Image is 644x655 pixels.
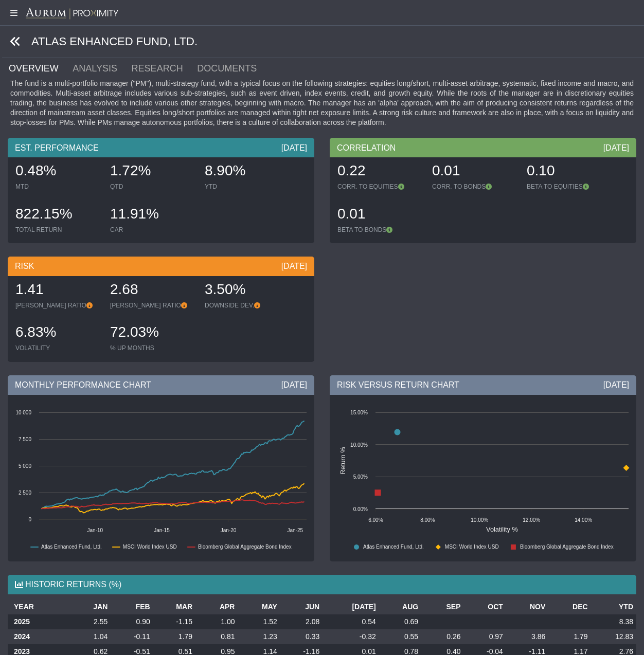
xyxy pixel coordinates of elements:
div: CORR. TO EQUITIES [337,183,422,191]
a: RESEARCH [131,58,196,79]
a: ANALYSIS [71,58,130,79]
text: 8.00% [420,517,435,523]
div: [DATE] [281,142,307,154]
td: 1.00 [195,614,238,629]
div: 0.10 [527,161,611,183]
div: TOTAL RETURN [15,226,100,234]
div: MONTHLY PERFORMANCE CHART [8,375,314,395]
td: 1.79 [548,629,591,644]
div: [DATE] [603,142,629,154]
th: YTD [591,599,636,614]
text: Jan-25 [287,527,303,533]
td: 8.38 [591,614,636,629]
a: DOCUMENTS [196,58,270,79]
th: OCT [464,599,506,614]
text: 5 000 [19,463,31,469]
td: 12.83 [591,629,636,644]
td: -1.15 [153,614,195,629]
div: CAR [110,226,194,234]
th: 2025 [8,614,68,629]
td: 2.55 [68,614,111,629]
div: MTD [15,183,100,191]
th: SEP [421,599,463,614]
text: 6.00% [368,517,383,523]
div: 0.01 [337,204,422,226]
td: 0.33 [280,629,323,644]
text: Atlas Enhanced Fund, Ltd. [41,544,102,550]
td: 1.52 [238,614,280,629]
text: Return % [339,447,347,474]
div: 72.03% [110,322,194,344]
td: 0.97 [464,629,506,644]
text: 2 500 [19,490,31,496]
text: Volatility % [486,525,518,533]
div: [DATE] [603,379,629,391]
th: NOV [506,599,548,614]
div: RISK [8,257,314,276]
div: 3.50% [205,280,289,301]
div: 11.91% [110,204,194,226]
div: 2.68 [110,280,194,301]
th: DEC [548,599,591,614]
div: 1.41 [15,280,100,301]
div: BETA TO BONDS [337,226,422,234]
div: [DATE] [281,379,307,391]
div: 6.83% [15,322,100,344]
th: MAY [238,599,280,614]
div: ATLAS ENHANCED FUND, LTD. [2,26,644,58]
text: 15.00% [350,410,368,415]
div: EST. PERFORMANCE [8,138,314,157]
text: 14.00% [575,517,592,523]
div: The fund is a multi-portfolio manager ("PM"), multi-strategy fund, with a typical focus on the fo... [8,79,636,128]
td: 1.23 [238,629,280,644]
div: DOWNSIDE DEV. [205,301,289,310]
div: CORR. TO BONDS [432,183,516,191]
div: [PERSON_NAME] RATIO [15,301,100,310]
text: Jan-20 [221,527,237,533]
span: 0.48% [15,162,56,178]
text: Bloomberg Global Aggregate Bond Index [520,544,614,550]
text: Atlas Enhanced Fund, Ltd. [363,544,424,550]
text: 10 000 [15,410,31,415]
td: 0.26 [421,629,463,644]
td: -0.11 [111,629,153,644]
th: AUG [379,599,421,614]
td: 1.79 [153,629,195,644]
text: 0 [28,517,31,522]
div: 822.15% [15,204,100,226]
td: 0.81 [195,629,238,644]
div: 8.90% [205,161,289,183]
td: 0.69 [379,614,421,629]
th: YEAR [8,599,68,614]
th: APR [195,599,238,614]
text: 0.00% [353,506,368,512]
text: 10.00% [471,517,488,523]
div: CORRELATION [330,138,636,157]
th: JUN [280,599,323,614]
text: 5.00% [353,474,368,480]
th: 2024 [8,629,68,644]
th: JAN [68,599,111,614]
text: MSCI World Index USD [123,544,177,550]
div: 0.01 [432,161,516,183]
img: Aurum-Proximity%20white.svg [26,8,118,20]
div: QTD [110,183,194,191]
div: [PERSON_NAME] RATIO [110,301,194,310]
text: 10.00% [350,442,368,448]
td: 0.54 [323,614,379,629]
td: 2.08 [280,614,323,629]
td: -0.32 [323,629,379,644]
div: % UP MONTHS [110,344,194,352]
div: BETA TO EQUITIES [527,183,611,191]
td: 3.86 [506,629,548,644]
text: 12.00% [523,517,540,523]
text: 7 500 [19,436,31,442]
text: Bloomberg Global Aggregate Bond Index [198,544,292,550]
th: FEB [111,599,153,614]
a: OVERVIEW [8,58,71,79]
text: MSCI World Index USD [445,544,499,550]
text: Jan-15 [154,527,170,533]
span: 1.72% [110,162,151,178]
div: [DATE] [281,261,307,272]
div: VOLATILITY [15,344,100,352]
